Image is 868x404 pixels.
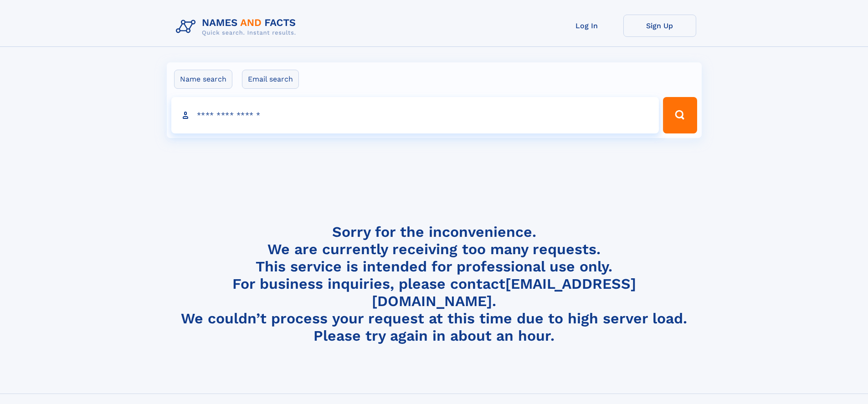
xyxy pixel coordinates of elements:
[242,70,299,89] label: Email search
[663,97,697,133] button: Search Button
[171,97,659,133] input: search input
[174,70,232,89] label: Name search
[372,275,636,310] a: [EMAIL_ADDRESS][DOMAIN_NAME]
[172,15,303,39] img: Logo Names and Facts
[172,223,696,345] h4: Sorry for the inconvenience. We are currently receiving too many requests. This service is intend...
[623,15,696,37] a: Sign Up
[550,15,623,37] a: Log In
